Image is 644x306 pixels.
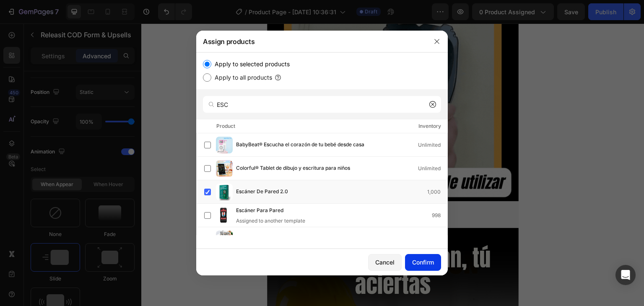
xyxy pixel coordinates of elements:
[236,234,336,244] span: Foldry® Escurridor Expandible para Platos
[216,207,233,224] img: product-img
[216,184,233,200] img: product-img
[615,265,636,285] div: Open Intercom Messenger
[225,186,296,195] div: Releasit COD Form & Upsells
[405,254,441,271] button: Confirm
[434,235,447,243] div: 50
[412,258,434,267] div: Confirm
[196,31,426,52] div: Assign products
[368,254,402,271] button: Cancel
[236,206,283,215] span: Escáner Para Pared
[236,164,350,173] span: Colorful® Tablet de dibujo y escritura para niños
[216,137,233,153] img: product-img
[201,181,302,201] button: Releasit COD Form & Upsells
[236,140,364,150] span: BabyBeat® Escucha el corazón de tu bebé desde casa
[216,122,235,130] div: Product
[236,187,288,197] span: Escáner De Pared 2.0
[375,258,395,267] div: Cancel
[418,122,441,130] div: Inventory
[211,59,290,69] label: Apply to selected products
[211,73,272,83] label: Apply to all products
[203,96,441,113] input: Search products
[196,52,448,249] div: />
[418,164,447,173] div: Unlimited
[208,186,218,196] img: CKKYs5695_ICEAE=.webp
[216,160,233,177] img: product-img
[216,231,233,247] img: product-img
[427,188,447,196] div: 1,000
[432,211,447,220] div: 998
[418,141,447,149] div: Unlimited
[236,217,305,225] div: Assigned to another template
